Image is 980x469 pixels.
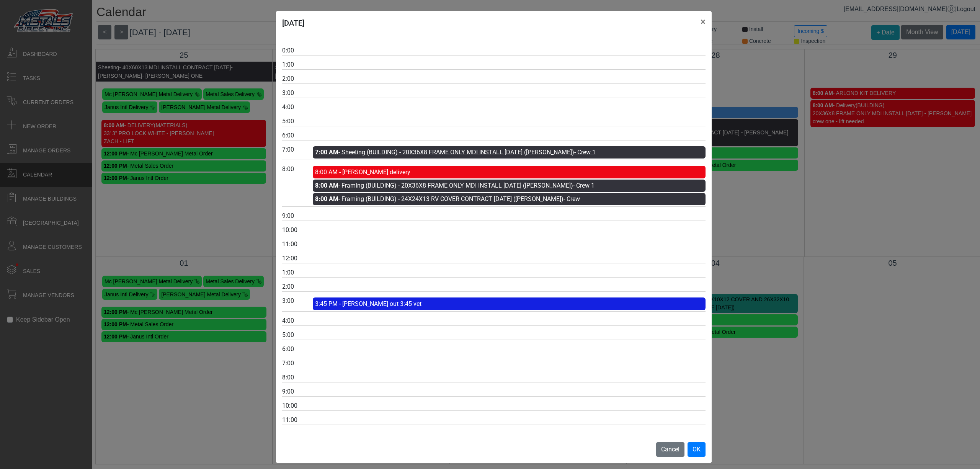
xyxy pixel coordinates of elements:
div: 7:00 [282,359,313,368]
div: 4:00 [282,103,313,112]
div: 1:00 [282,268,313,277]
div: 12:00 [282,254,313,263]
div: 9:00 [282,387,313,396]
strong: 7:00 AM [315,149,338,156]
div: 8:00 [282,373,313,382]
h5: [DATE] [282,17,304,29]
a: 7:00 AM- Sheeting (BUILDING) - 20X36X8 FRAME ONLY MDI INSTALL [DATE] ([PERSON_NAME])- Crew 1 [315,149,596,156]
span: - Crew 1 [574,149,596,156]
span: 8:00 AM - [PERSON_NAME] delivery [315,168,410,176]
div: 6:00 [282,345,313,354]
div: 0:00 [282,46,313,55]
div: 2:00 [282,74,313,83]
strong: 8:00 AM [315,195,338,203]
div: 4:00 [282,316,313,325]
div: 1:00 [282,60,313,69]
a: 8:00 AM- Framing (BUILDING) - 20X36X8 FRAME ONLY MDI INSTALL [DATE] ([PERSON_NAME])- Crew 1 [315,182,595,189]
button: Cancel [656,442,684,457]
div: 5:00 [282,330,313,340]
span: 3:45 PM - [PERSON_NAME] out 3:45 vet [315,300,421,307]
div: 9:00 [282,211,313,221]
span: - Crew [563,195,580,203]
div: 7:00 [282,145,313,154]
div: 11:00 [282,415,313,425]
div: 3:00 [282,296,313,306]
div: 6:00 [282,131,313,140]
div: 8:00 [282,165,313,174]
div: 5:00 [282,117,313,126]
div: 10:00 [282,226,313,235]
div: 10:00 [282,401,313,410]
a: 8:00 AM- Framing (BUILDING) - 24X24X13 RV COVER CONTRACT [DATE] ([PERSON_NAME])- Crew [315,195,580,203]
div: 11:00 [282,240,313,249]
button: OK [688,442,706,457]
strong: 8:00 AM [315,182,338,189]
div: 3:00 [282,88,313,98]
span: - Crew 1 [573,182,595,189]
div: 2:00 [282,282,313,291]
button: Close [694,11,712,33]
